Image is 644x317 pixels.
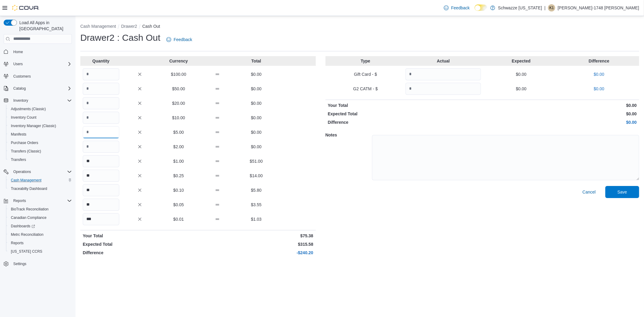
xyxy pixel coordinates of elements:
p: Currency [160,58,197,64]
a: Metrc Reconciliation [8,231,46,238]
input: Dark Mode [475,5,487,11]
input: Quantity [83,126,119,138]
span: Customers [13,74,31,79]
span: Save [617,189,627,195]
input: Quantity [83,199,119,211]
a: Home [11,48,25,56]
p: Expected Total [83,241,197,247]
p: $0.00 [238,100,274,106]
span: Feedback [174,37,192,43]
button: Purchase Orders [6,139,74,147]
span: Dashboards [8,223,72,230]
span: Reports [11,197,72,204]
button: Inventory [11,97,30,104]
span: Manifests [8,131,72,138]
button: Catalog [1,84,74,93]
button: Reports [6,239,74,247]
button: Transfers [6,155,74,164]
button: Inventory Manager (Classic) [6,122,74,130]
p: [PERSON_NAME]-1748 [PERSON_NAME] [558,4,639,11]
span: Transfers [8,156,72,163]
span: Home [13,50,23,54]
p: $10.00 [160,115,197,121]
span: Adjustments (Classic) [8,105,72,113]
span: Feedback [451,5,469,11]
p: $0.00 [483,102,637,108]
span: Canadian Compliance [11,215,46,220]
p: Difference [561,58,637,64]
span: Adjustments (Classic) [11,107,46,111]
button: Operations [11,168,34,175]
input: Quantity [83,83,119,95]
p: Difference [328,119,481,125]
span: Metrc Reconciliation [11,232,43,237]
button: Settings [1,259,74,268]
button: Metrc Reconciliation [6,230,74,239]
button: Manifests [6,130,74,139]
input: Quantity [405,83,481,95]
p: $0.00 [238,86,274,92]
a: [US_STATE] CCRS [8,248,45,255]
button: Cash Management [80,24,116,29]
a: Inventory Count [8,114,39,121]
div: Katie-1748 Upton [548,4,555,11]
p: $1.00 [160,158,197,164]
button: Customers [1,72,74,81]
p: $0.25 [160,173,197,179]
button: Drawer2 [121,24,137,29]
p: Your Total [83,233,197,239]
p: Expected Total [328,111,481,117]
p: $50.00 [160,86,197,92]
a: BioTrack Reconciliation [8,206,51,213]
span: Manifests [11,132,26,137]
h5: Notes [325,129,371,141]
input: Quantity [83,184,119,196]
p: $0.00 [238,144,274,150]
span: Inventory Manager (Classic) [8,122,72,130]
a: Purchase Orders [8,139,41,146]
button: Home [1,47,74,56]
p: $5.80 [238,187,274,193]
input: Quantity [83,170,119,182]
button: Canadian Compliance [6,213,74,222]
button: Users [1,60,74,68]
button: Cash Management [6,176,74,184]
button: Reports [11,197,28,204]
p: $100.00 [160,71,197,77]
p: $1.03 [238,216,274,222]
p: $0.00 [238,71,274,77]
a: Customers [11,73,33,80]
p: Your Total [328,102,481,108]
span: Reports [11,241,24,245]
span: Catalog [13,86,26,91]
p: $51.00 [238,158,274,164]
a: Settings [11,260,29,267]
a: Adjustments (Classic) [8,105,48,113]
nav: Complex example [4,45,72,284]
p: $0.00 [483,119,637,125]
p: $3.55 [238,202,274,208]
button: Reports [1,197,74,205]
p: $14.00 [238,173,274,179]
a: Cash Management [8,177,44,184]
span: BioTrack Reconciliation [8,206,72,213]
button: Inventory [1,96,74,105]
button: Cancel [580,186,598,198]
p: $20.00 [160,100,197,106]
input: Quantity [83,141,119,153]
span: Load All Apps in [GEOGRAPHIC_DATA] [17,20,72,32]
p: Gift Card - $ [328,71,403,77]
span: Reports [13,198,26,203]
a: Feedback [164,34,194,46]
span: Settings [13,261,26,266]
p: $5.00 [160,129,197,135]
button: Users [11,60,25,68]
input: Quantity [83,68,119,80]
p: $0.10 [160,187,197,193]
span: K1 [549,4,554,11]
span: Transfers (Classic) [8,148,72,155]
a: Reports [8,239,26,247]
p: $0.00 [238,129,274,135]
p: $0.00 [483,86,559,92]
